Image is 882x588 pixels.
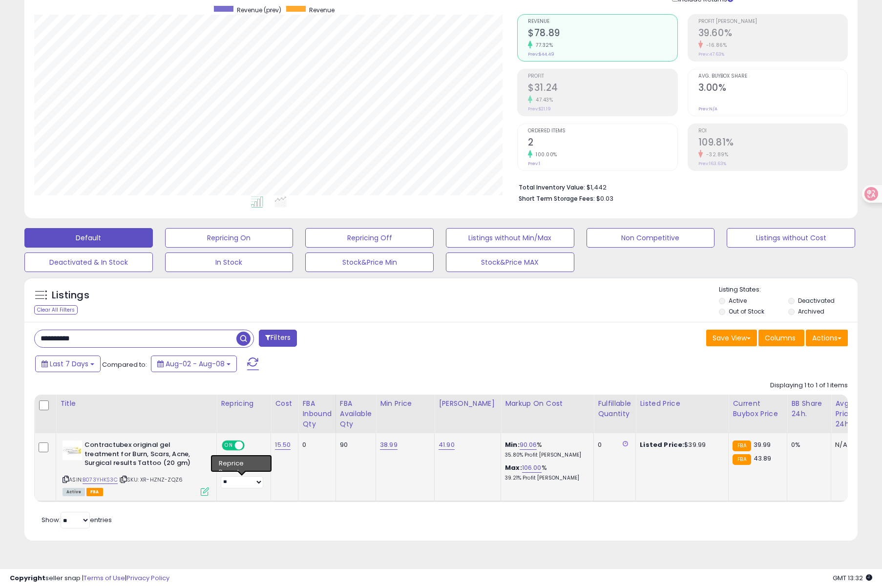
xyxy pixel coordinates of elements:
li: $1,442 [519,181,840,192]
div: % [505,441,586,459]
button: In Stock [165,252,294,272]
button: Deactivated & In Stock [24,252,153,272]
div: [PERSON_NAME] [439,399,497,409]
span: All listings currently available for purchase on Amazon [63,488,85,496]
span: 43.89 [754,454,772,463]
a: 90.06 [520,440,537,450]
span: Profit [528,74,677,79]
th: The percentage added to the cost of goods (COGS) that forms the calculator for Min & Max prices. [501,395,594,433]
div: Current Buybox Price [733,399,783,419]
a: Terms of Use [84,573,125,583]
label: Deactivated [798,296,835,305]
p: 35.80% Profit [PERSON_NAME] [505,452,586,459]
span: 39.99 [754,440,771,449]
span: Revenue [528,19,677,24]
small: -16.86% [703,42,727,49]
div: seller snap | | [10,574,169,583]
div: Min Price [380,399,430,409]
b: Contractubex original gel treatment for Burn, Scars, Acne, Surgical results Tattoo (20 gm) [84,441,203,470]
span: $0.03 [596,194,613,203]
span: Revenue (prev) [237,6,281,14]
div: Title [60,399,212,409]
div: % [505,463,586,482]
div: Amazon AI [221,456,255,464]
label: Archived [798,307,824,315]
small: 77.32% [532,42,553,49]
button: Stock&Price Min [305,252,434,272]
button: Actions [806,330,848,346]
span: Compared to: [102,360,147,369]
span: Aug-02 - Aug-08 [166,359,225,369]
button: Default [24,228,153,248]
div: 90 [340,441,368,449]
b: Short Term Storage Fees: [519,194,595,203]
span: Last 7 Days [50,359,88,369]
span: Revenue [309,6,335,14]
button: Listings without Min/Max [446,228,574,248]
a: 41.90 [439,440,455,450]
h2: 3.00% [698,82,847,95]
small: -32.89% [703,151,729,158]
div: Listed Price [640,399,724,409]
a: 15.50 [275,440,291,450]
label: Out of Stock [729,307,764,315]
span: Avg. Buybox Share [698,74,847,79]
span: ON [223,441,235,450]
span: Profit [PERSON_NAME] [698,19,847,24]
button: Repricing On [165,228,294,248]
small: Prev: 163.63% [698,161,726,167]
small: Prev: $21.19 [528,106,551,112]
div: N/A [835,441,867,449]
span: | SKU: XR-HZNZ-ZQZ6 [119,476,183,483]
h2: 109.81% [698,137,847,150]
div: $39.99 [640,441,721,449]
div: BB Share 24h. [791,399,827,419]
button: Save View [706,330,757,346]
div: ASIN: [63,441,209,495]
div: 0 [302,441,328,449]
small: Prev: $44.49 [528,51,554,57]
span: Ordered Items [528,128,677,134]
b: Min: [505,440,520,449]
button: Columns [758,330,804,346]
span: Show: entries [42,515,112,525]
div: FBA inbound Qty [302,399,332,429]
h2: 2 [528,137,677,150]
div: Markup on Cost [505,399,589,409]
span: FBA [86,488,103,496]
h5: Listings [52,289,89,302]
button: Stock&Price MAX [446,252,574,272]
button: Last 7 Days [35,356,101,372]
div: Preset: [221,466,263,488]
b: Listed Price: [640,440,684,449]
b: Max: [505,463,522,472]
div: Cost [275,399,294,409]
button: Listings without Cost [727,228,855,248]
p: 39.21% Profit [PERSON_NAME] [505,475,586,482]
small: Prev: N/A [698,106,717,112]
span: 2025-08-17 13:32 GMT [833,573,872,583]
h2: $31.24 [528,82,677,95]
h2: $78.89 [528,27,677,41]
div: Displaying 1 to 1 of 1 items [770,381,848,390]
span: ROI [698,128,847,134]
p: Listing States: [719,285,857,294]
button: Repricing Off [305,228,434,248]
div: Repricing [221,399,267,409]
small: 47.43% [532,96,553,104]
a: B073YHKS3C [83,476,118,484]
small: 100.00% [532,151,557,158]
small: Prev: 47.63% [698,51,724,57]
div: FBA Available Qty [340,399,372,429]
h2: 39.60% [698,27,847,41]
small: FBA [733,441,751,451]
small: Prev: 1 [528,161,540,167]
button: Aug-02 - Aug-08 [151,356,237,372]
b: Total Inventory Value: [519,183,585,191]
small: FBA [733,454,751,465]
a: Privacy Policy [126,573,169,583]
span: Columns [765,333,796,343]
a: 38.99 [380,440,398,450]
strong: Copyright [10,573,45,583]
label: Active [729,296,747,305]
